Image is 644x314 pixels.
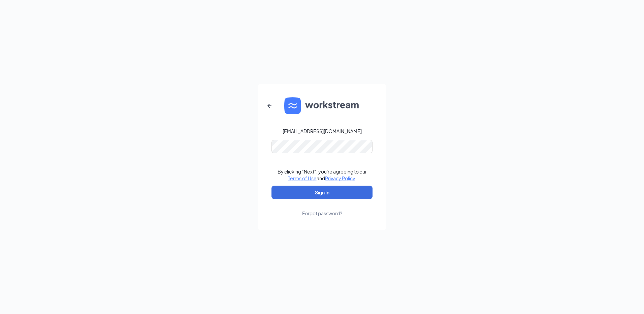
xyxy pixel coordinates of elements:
[284,97,360,114] img: WS logo and Workstream text
[288,175,317,181] a: Terms of Use
[261,98,278,114] button: ArrowLeftNew
[283,128,362,134] div: [EMAIL_ADDRESS][DOMAIN_NAME]
[278,168,367,182] div: By clicking "Next", you're agreeing to our and .
[265,102,273,110] svg: ArrowLeftNew
[302,210,342,217] div: Forgot password?
[271,186,373,199] button: Sign In
[302,199,342,217] a: Forgot password?
[325,175,355,181] a: Privacy Policy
